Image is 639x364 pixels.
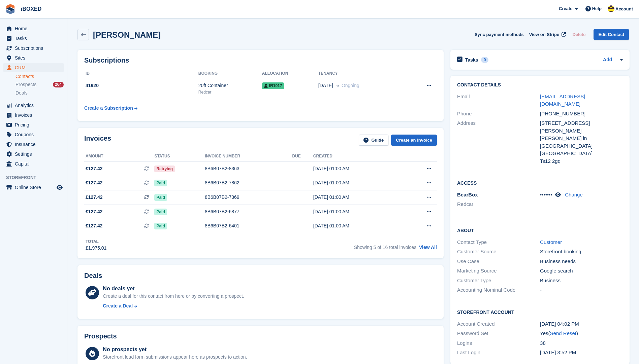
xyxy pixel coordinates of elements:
[457,339,540,347] div: Logins
[3,140,64,149] a: menu
[313,194,402,201] div: [DATE] 01:00 AM
[262,82,284,89] span: IR1017
[84,57,437,64] h2: Subscriptions
[103,285,244,293] div: No deals yet
[15,149,55,159] span: Settings
[56,183,64,191] a: Preview store
[540,339,623,347] div: 38
[86,245,106,252] div: £1,975.01
[540,150,623,157] div: [GEOGRAPHIC_DATA]
[603,56,612,64] a: Add
[540,277,623,285] div: Business
[457,110,540,118] div: Phone
[457,82,623,88] h2: Contact Details
[5,4,15,14] img: stora-icon-8386f47178a22dfd0bd8f6a31ec36ba5ce8667c1dd55bd0f319d3a0aa187defe.svg
[313,208,402,215] div: [DATE] 01:00 AM
[540,330,623,337] div: Yes
[86,179,103,186] span: £127.42
[15,183,55,192] span: Online Store
[15,81,36,88] span: Prospects
[262,68,318,79] th: Allocation
[540,110,623,118] div: [PHONE_NUMBER]
[15,140,55,149] span: Insurance
[540,239,562,245] a: Customer
[457,93,540,108] div: Email
[15,24,55,33] span: Home
[292,151,313,162] th: Due
[103,302,244,310] a: Create a Deal
[391,135,437,146] a: Create an Invoice
[15,53,55,63] span: Sites
[540,248,623,256] div: Storefront booking
[103,345,247,354] div: No prospects yet
[559,5,572,12] span: Create
[457,349,540,357] div: Last Login
[3,159,64,169] a: menu
[205,179,292,186] div: 8B6B07B2-7862
[540,94,585,107] a: [EMAIL_ADDRESS][DOMAIN_NAME]
[540,135,623,150] div: [PERSON_NAME] in [GEOGRAPHIC_DATA]
[457,330,540,337] div: Password Set
[15,43,55,53] span: Subscriptions
[84,272,102,280] h2: Deals
[615,6,633,12] span: Account
[86,165,103,172] span: £127.42
[565,192,583,197] a: Change
[540,119,623,135] div: [STREET_ADDRESS][PERSON_NAME]
[540,286,623,294] div: -
[84,135,111,146] h2: Invoices
[15,90,28,96] span: Deals
[84,332,117,340] h2: Prospects
[15,73,64,80] a: Contacts
[318,68,407,79] th: Tenancy
[457,119,540,165] div: Address
[3,63,64,72] a: menu
[84,82,198,89] div: 41920
[103,293,244,300] div: Create a deal for this contact from here or by converting a prospect.
[198,89,262,95] div: Redcar
[86,239,106,245] div: Total
[84,68,198,79] th: ID
[15,110,55,120] span: Invoices
[594,29,629,40] a: Edit Contact
[457,277,540,285] div: Customer Type
[548,330,578,336] span: ( )
[550,330,576,336] a: Send Reset
[84,151,154,162] th: Amount
[198,82,262,89] div: 20ft Container
[540,258,623,265] div: Business needs
[93,30,161,39] h2: [PERSON_NAME]
[354,245,416,250] span: Showing 5 of 16 total invoices
[15,81,64,88] a: Prospects 264
[53,82,64,87] div: 264
[15,159,55,169] span: Capital
[465,57,478,63] h2: Tasks
[18,3,44,14] a: iBOXED
[608,5,614,12] img: Katie Brown
[318,82,333,89] span: [DATE]
[154,180,167,186] span: Paid
[86,208,103,215] span: £127.42
[154,151,204,162] th: Status
[3,120,64,130] a: menu
[313,151,402,162] th: Created
[313,165,402,172] div: [DATE] 01:00 AM
[205,151,292,162] th: Invoice number
[205,194,292,201] div: 8B6B07B2-7369
[3,101,64,110] a: menu
[475,29,524,40] button: Sync payment methods
[481,57,489,63] div: 0
[3,43,64,53] a: menu
[313,179,402,186] div: [DATE] 01:00 AM
[342,83,359,88] span: Ongoing
[540,350,576,355] time: 2025-07-01 14:52:21 UTC
[3,110,64,120] a: menu
[3,34,64,43] a: menu
[15,130,55,139] span: Coupons
[457,286,540,294] div: Accounting Nominal Code
[154,223,167,229] span: Paid
[84,105,133,112] div: Create a Subscription
[313,222,402,229] div: [DATE] 01:00 AM
[3,130,64,139] a: menu
[540,157,623,165] div: Ts12 2gq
